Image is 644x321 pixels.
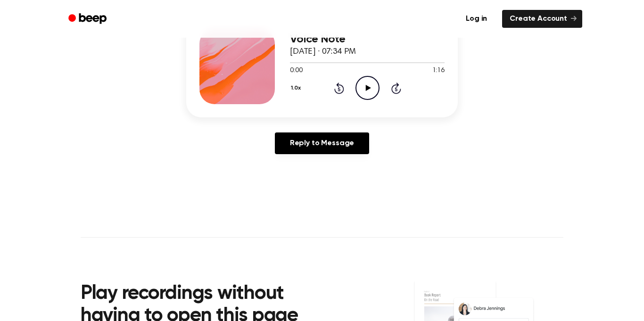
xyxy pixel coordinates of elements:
button: 1.0x [290,80,304,96]
a: Create Account [502,10,582,28]
span: 1:16 [432,66,445,76]
h3: Voice Note [290,33,445,46]
a: Log in [456,8,496,30]
span: [DATE] · 07:34 PM [290,48,356,56]
a: Beep [62,10,115,28]
a: Reply to Message [275,132,369,154]
span: 0:00 [290,66,302,76]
